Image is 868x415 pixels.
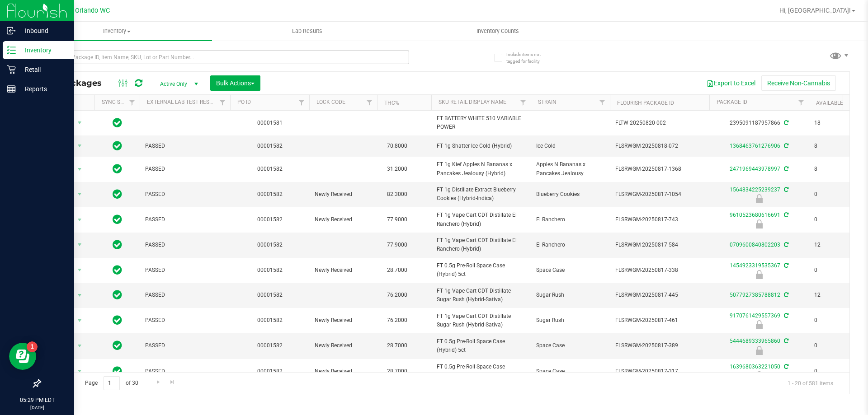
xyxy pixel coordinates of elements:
iframe: Resource center [9,343,36,370]
span: PASSED [145,241,225,249]
button: Export to Excel [701,75,761,91]
a: Package ID [717,99,747,105]
span: 31.2000 [382,163,412,176]
span: 77.9000 [382,238,412,252]
span: PASSED [145,341,225,350]
span: select [74,264,85,276]
span: In Sync [113,238,122,251]
a: 00001582 [257,216,283,223]
a: Filter [595,95,610,110]
span: FLSRWGM-20250817-461 [615,316,704,325]
p: Inventory [16,45,70,56]
a: 00001582 [257,166,283,172]
a: Sync Status [102,99,137,105]
span: Sync from Compliance System [783,262,788,269]
span: Sync from Compliance System [783,120,788,126]
span: FT 1g Shatter Ice Cold (Hybrid) [437,142,525,150]
span: select [74,314,85,327]
a: Available [816,100,843,106]
a: Filter [362,95,377,110]
span: Newly Received [315,190,372,199]
a: External Lab Test Result [147,99,218,105]
inline-svg: Inbound [7,26,16,35]
a: THC% [384,100,399,106]
span: FT 1g Kief Apples N Bananas x Pancakes Jealousy (Hybrid) [437,160,525,177]
span: 76.2000 [382,314,412,327]
span: Newly Received [315,341,372,350]
span: FT 1g Vape Cart CDT Distillate Sugar Rush (Hybrid-Sativa) [437,287,525,304]
button: Bulk Actions [210,75,260,91]
div: Newly Received [708,320,810,329]
span: 1 - 20 of 581 items [780,376,840,390]
div: Newly Received [708,371,810,380]
span: PASSED [145,142,225,150]
span: Sugar Rush [536,316,604,325]
span: All Packages [47,78,111,88]
a: 9170761429557369 [730,312,780,319]
span: In Sync [113,365,122,378]
p: Retail [16,64,70,75]
span: In Sync [113,163,122,175]
iframe: Resource center unread badge [27,341,38,352]
span: Include items not tagged for facility [506,51,552,65]
span: 70.8000 [382,140,412,153]
span: Sync from Compliance System [783,292,788,298]
span: 12 [814,241,849,249]
span: PASSED [145,266,225,275]
span: select [74,289,85,302]
span: FT 0.5g Pre-Roll Space Case (Hybrid) 5ct [437,363,525,380]
a: 00001582 [257,317,283,323]
a: Strain [538,99,557,105]
a: 9610523680616691 [730,212,780,218]
a: 00001582 [257,267,283,273]
span: Newly Received [315,367,372,376]
span: Newly Received [315,215,372,224]
span: FLSRWGM-20250817-584 [615,241,704,249]
a: Filter [794,95,809,110]
span: PASSED [145,215,225,224]
span: Page of 30 [77,376,146,390]
span: Lab Results [280,27,335,35]
span: select [74,117,85,129]
span: Sugar Rush [536,291,604,299]
span: Sync from Compliance System [783,312,788,319]
span: FT BATTERY WHITE 510 VARIABLE POWER [437,114,525,131]
span: 28.7000 [382,264,412,277]
a: PO ID [237,99,251,105]
span: FLSRWGM-20250817-743 [615,215,704,224]
inline-svg: Retail [7,65,16,74]
span: select [74,340,85,352]
div: 2395091187957866 [708,119,810,127]
span: In Sync [113,264,122,276]
span: El Ranchero [536,241,604,249]
a: Filter [125,95,140,110]
span: El Ranchero [536,215,604,224]
span: Sync from Compliance System [783,166,788,172]
span: FT 1g Vape Cart CDT Distillate El Ranchero (Hybrid) [437,211,525,228]
span: Orlando WC [75,7,110,14]
span: Inventory [22,27,212,35]
a: 00001582 [257,143,283,149]
input: Search Package ID, Item Name, SKU, Lot or Part Number... [40,51,409,64]
span: select [74,188,85,201]
div: Newly Received [708,270,810,279]
a: 00001582 [257,292,283,298]
inline-svg: Inventory [7,46,16,55]
a: 5444689333965860 [730,338,780,344]
a: Inventory [22,22,212,41]
a: Lab Results [212,22,402,41]
span: 18 [814,119,849,127]
span: select [74,214,85,226]
span: Sync from Compliance System [783,143,788,149]
span: In Sync [113,188,122,201]
span: Space Case [536,266,604,275]
span: 28.7000 [382,365,412,378]
span: 0 [814,367,849,376]
span: 8 [814,165,849,173]
a: Lock Code [316,99,345,105]
span: 77.9000 [382,213,412,226]
a: Filter [516,95,531,110]
span: 0 [814,215,849,224]
a: Inventory Counts [402,22,593,41]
